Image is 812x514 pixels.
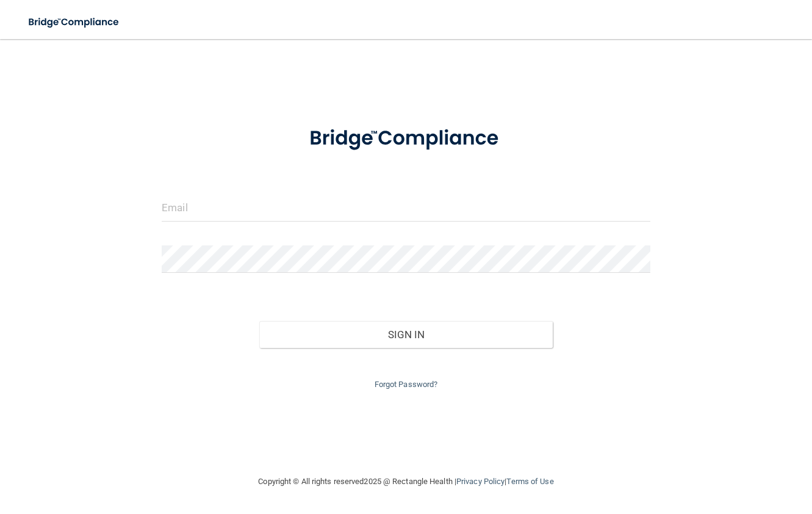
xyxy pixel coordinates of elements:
a: Forgot Password? [375,380,438,389]
a: Privacy Policy [456,477,505,486]
button: Sign In [259,321,552,348]
img: bridge_compliance_login_screen.278c3ca4.svg [18,10,131,35]
img: bridge_compliance_login_screen.278c3ca4.svg [289,112,523,165]
input: Email [162,194,650,222]
div: Copyright © All rights reserved 2025 @ Rectangle Health | | [184,462,629,501]
a: Terms of Use [506,477,553,486]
